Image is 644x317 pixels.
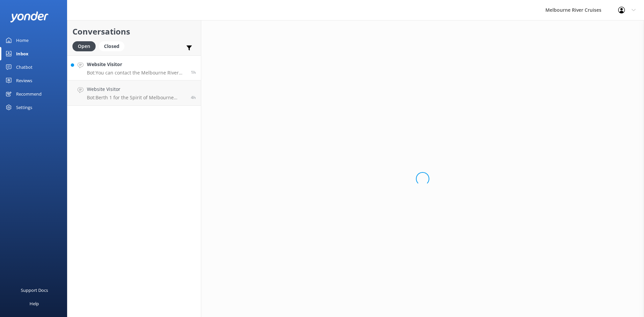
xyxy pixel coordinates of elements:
[16,74,32,87] div: Reviews
[99,42,128,50] a: Closed
[87,70,186,76] p: Bot: You can contact the Melbourne River Cruises team by emailing [EMAIL_ADDRESS][DOMAIN_NAME]. V...
[16,34,29,47] div: Home
[10,11,49,22] img: yonder-white-logo.png
[16,60,33,74] div: Chatbot
[16,87,42,101] div: Recommend
[72,41,96,51] div: Open
[87,86,186,93] h4: Website Visitor
[67,55,201,81] a: Website VisitorBot:You can contact the Melbourne River Cruises team by emailing [EMAIL_ADDRESS][D...
[67,81,201,106] a: Website VisitorBot:Berth 1 for the Spirit of Melbourne Dinner Cruise is located at [GEOGRAPHIC_DA...
[87,95,186,101] p: Bot: Berth 1 for the Spirit of Melbourne Dinner Cruise is located at [GEOGRAPHIC_DATA], directly ...
[99,41,124,51] div: Closed
[87,61,186,68] h4: Website Visitor
[72,25,196,38] h2: Conversations
[16,47,29,60] div: Inbox
[191,95,196,100] span: Sep 05 2025 12:26pm (UTC +10:00) Australia/Sydney
[16,101,32,114] div: Settings
[191,69,196,75] span: Sep 05 2025 04:03pm (UTC +10:00) Australia/Sydney
[21,283,48,297] div: Support Docs
[30,297,39,310] div: Help
[72,42,99,50] a: Open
